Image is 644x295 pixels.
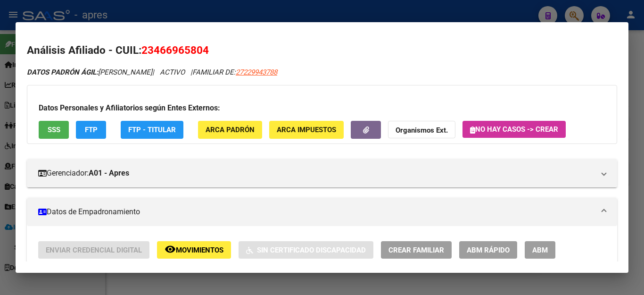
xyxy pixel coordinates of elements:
[612,263,635,286] iframe: Intercom live chat
[462,121,566,138] button: No hay casos -> Crear
[467,246,510,254] span: ABM Rápido
[39,121,69,138] button: SSS
[470,125,558,134] span: No hay casos -> Crear
[165,244,176,255] mat-icon: remove_red_eye
[27,42,617,59] h2: Análisis Afiliado - CUIL:
[76,121,106,138] button: FTP
[38,241,149,259] button: Enviar Credencial Digital
[388,246,444,254] span: Crear Familiar
[206,126,255,135] span: ARCA Padrón
[85,126,98,135] span: FTP
[141,44,209,56] span: 23466965804
[388,121,455,138] button: Organismos Ext.
[89,168,129,179] strong: A01 - Apres
[525,241,555,259] button: ABM
[198,121,262,138] button: ARCA Padrón
[269,121,344,138] button: ARCA Impuestos
[27,68,277,76] i: | ACTIVO |
[396,126,448,135] strong: Organismos Ext.
[157,241,231,259] button: Movimientos
[459,241,517,259] button: ABM Rápido
[277,126,336,135] span: ARCA Impuestos
[532,246,548,254] span: ABM
[39,102,605,114] h3: Datos Personales y Afiliatorios según Entes Externos:
[27,68,98,76] strong: DATOS PADRÓN ÁGIL:
[27,159,617,187] mat-expansion-panel-header: Gerenciador:A01 - Apres
[38,206,594,218] mat-panel-title: Datos de Empadronamiento
[381,241,452,259] button: Crear Familiar
[48,126,60,135] span: SSS
[257,246,366,254] span: Sin Certificado Discapacidad
[27,198,617,226] mat-expansion-panel-header: Datos de Empadronamiento
[27,68,152,76] span: [PERSON_NAME]
[38,168,594,179] mat-panel-title: Gerenciador:
[192,68,277,76] span: FAMILIAR DE:
[46,246,142,254] span: Enviar Credencial Digital
[239,241,373,259] button: Sin Certificado Discapacidad
[176,246,223,254] span: Movimientos
[121,121,183,138] button: FTP - Titular
[236,68,277,76] span: 27229943788
[128,126,176,135] span: FTP - Titular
